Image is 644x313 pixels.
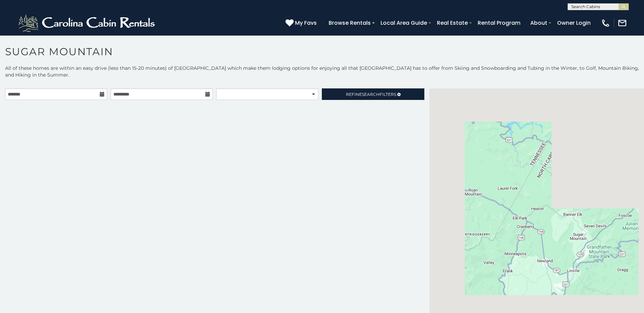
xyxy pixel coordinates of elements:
[362,92,380,97] span: Search
[527,17,551,29] a: About
[554,17,594,29] a: Owner Login
[346,92,396,97] span: Refine Filters
[322,88,424,100] a: RefineSearchFilters
[618,18,627,28] img: mail-regular-white.png
[474,17,524,29] a: Rental Program
[17,13,158,33] img: White-1-2.png
[286,19,318,27] a: My Favs
[434,17,471,29] a: Real Estate
[377,17,430,29] a: Local Area Guide
[325,17,374,29] a: Browse Rentals
[601,18,610,28] img: phone-regular-white.png
[295,19,317,27] span: My Favs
